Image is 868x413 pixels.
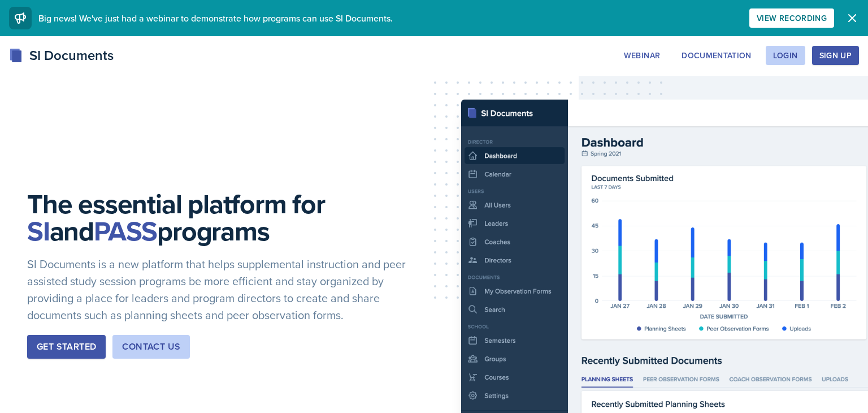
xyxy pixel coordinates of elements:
button: Webinar [617,46,667,65]
button: View Recording [749,8,834,28]
button: Sign Up [812,46,859,65]
div: Webinar [624,51,660,60]
div: Documentation [682,51,752,60]
button: Contact Us [112,335,190,359]
button: Get Started [27,335,106,359]
div: Contact Us [122,340,180,354]
div: Login [773,51,798,60]
button: Documentation [674,46,759,65]
div: View Recording [757,14,827,23]
div: Sign Up [819,51,852,60]
span: Big news! We've just had a webinar to demonstrate how programs can use SI Documents. [38,12,393,24]
div: Get Started [37,340,96,354]
button: Login [766,46,805,65]
div: SI Documents [9,45,114,66]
